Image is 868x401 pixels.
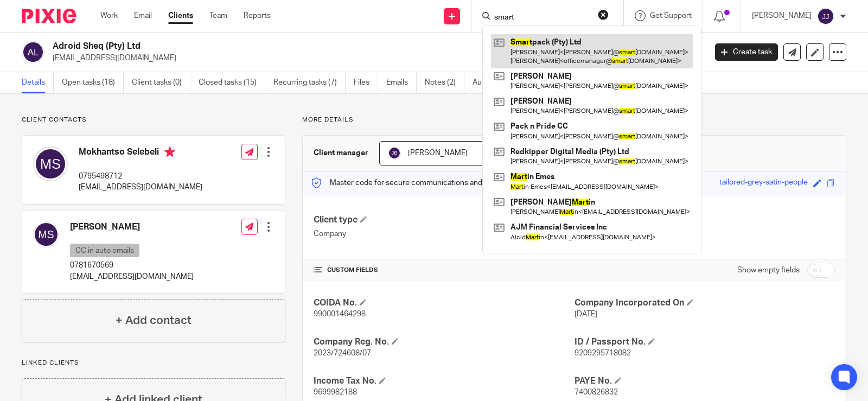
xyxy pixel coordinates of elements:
[408,149,468,157] span: [PERSON_NAME]
[314,266,574,275] h4: CUSTOM FIELDS
[132,72,190,93] a: Client tasks (0)
[314,297,574,309] h4: COIDA No.
[388,147,401,160] img: svg%3E
[33,221,59,247] img: svg%3E
[22,116,285,124] p: Client contacts
[70,221,194,233] h4: [PERSON_NAME]
[22,9,76,23] img: Pixie
[164,147,175,157] i: Primary
[575,310,597,318] span: [DATE]
[53,53,699,63] p: [EMAIL_ADDRESS][DOMAIN_NAME]
[719,177,808,189] div: tailored-grey-satin-people
[79,171,202,182] p: 0795498712
[493,13,591,23] input: Search
[314,310,366,318] span: 990001464298
[314,214,574,226] h4: Client type
[209,10,227,21] a: Team
[22,41,44,63] img: svg%3E
[386,72,417,93] a: Emails
[575,297,835,309] h4: Company Incorporated On
[273,72,346,93] a: Recurring tasks (7)
[314,375,574,387] h4: Income Tax No.
[314,336,574,348] h4: Company Reg. No.
[33,147,68,181] img: svg%3E
[715,43,778,61] a: Create task
[817,8,834,25] img: svg%3E
[22,359,285,367] p: Linked clients
[79,147,202,160] h4: Mokhantso Selebeli
[737,265,800,276] label: Show empty fields
[79,182,202,193] p: [EMAIL_ADDRESS][DOMAIN_NAME]
[302,116,846,124] p: More details
[134,10,152,21] a: Email
[752,10,812,21] p: [PERSON_NAME]
[575,375,835,387] h4: PAYE No.
[53,41,570,52] h2: Adroid Sheq (Pty) Ltd
[314,349,371,357] span: 2023/724608/07
[598,9,609,20] button: Clear
[100,10,118,21] a: Work
[575,349,631,357] span: 9209295718082
[473,72,514,93] a: Audit logs
[575,214,835,226] h4: Address
[575,336,835,348] h4: ID / Passport No.
[314,228,574,239] p: Company
[70,244,139,257] p: CC in auto emails
[314,389,357,396] span: 9699982188
[650,12,692,20] span: Get Support
[311,177,498,188] p: Master code for secure communications and files
[314,148,368,158] h3: Client manager
[575,389,618,396] span: 7400826832
[116,312,192,329] h4: + Add contact
[168,10,193,21] a: Clients
[244,10,271,21] a: Reports
[70,260,194,271] p: 0781670569
[22,72,54,93] a: Details
[199,72,265,93] a: Closed tasks (15)
[425,72,464,93] a: Notes (2)
[70,271,194,282] p: [EMAIL_ADDRESS][DOMAIN_NAME]
[62,72,124,93] a: Open tasks (18)
[354,72,378,93] a: Files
